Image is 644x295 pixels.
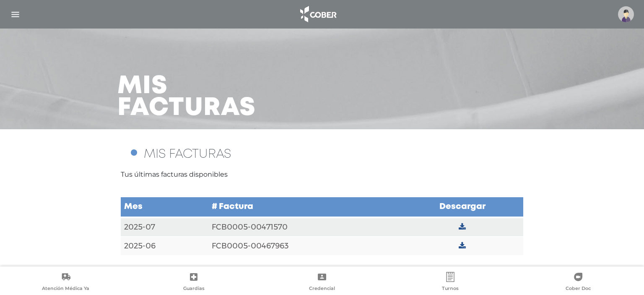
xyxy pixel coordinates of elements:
[121,237,208,256] td: 2025-06
[208,217,401,237] td: FCB0005-00471570
[117,76,256,119] h3: Mis facturas
[121,217,208,237] td: 2025-07
[514,272,642,293] a: Cober Doc
[258,272,386,293] a: Credencial
[130,272,258,293] a: Guardias
[618,6,634,22] img: profile-placeholder.svg
[442,285,459,293] span: Turnos
[309,285,335,293] span: Credencial
[144,149,231,160] span: MIS FACTURAS
[566,285,591,293] span: Cober Doc
[386,272,514,293] a: Turnos
[402,197,523,217] td: Descargar
[10,9,21,20] img: Cober_menu-lines-white.svg
[208,237,401,256] td: FCB0005-00467963
[296,4,340,24] img: logo_cober_home-white.png
[121,170,523,180] p: Tus últimas facturas disponibles
[183,285,205,293] span: Guardias
[2,272,130,293] a: Atención Médica Ya
[208,197,401,217] td: # Factura
[42,285,89,293] span: Atención Médica Ya
[121,197,208,217] td: Mes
